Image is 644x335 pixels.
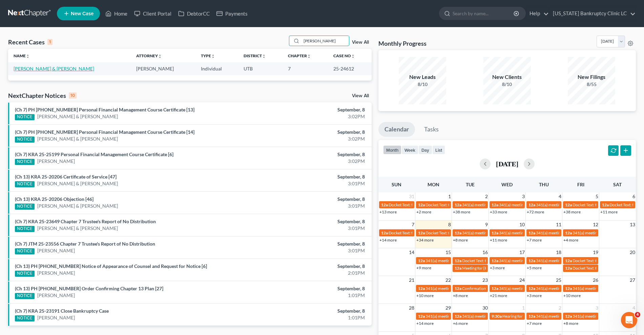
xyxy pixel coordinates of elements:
span: 341(a) meeting for [PERSON_NAME] [573,286,638,291]
span: Wed [501,182,513,187]
div: 3:01PM [253,203,365,209]
span: 3 [521,192,525,201]
div: September, 8 [253,263,365,270]
span: 12a [602,202,609,207]
a: +7 more [527,321,542,326]
span: 12a [528,286,535,291]
span: 12a [492,258,498,263]
h3: Monthly Progress [378,39,427,47]
div: 3:01PM [253,225,365,232]
div: September, 8 [253,285,365,292]
span: 12a [381,230,388,235]
td: Individual [195,62,238,75]
span: 7 [411,221,415,229]
span: 341(a) meeting for [PERSON_NAME] [499,230,564,235]
span: 12a [455,258,461,263]
span: Mon [428,182,439,187]
a: +33 more [490,209,507,214]
span: 341(a) meeting for [PERSON_NAME] [462,202,527,207]
span: 12a [418,286,425,291]
div: NOTICE [15,204,35,210]
input: Search by name... [453,7,515,20]
a: Typeunfold_more [201,53,215,58]
a: +34 more [416,237,434,243]
a: [PERSON_NAME] & [PERSON_NAME] [14,66,94,71]
span: 2 [558,304,562,312]
span: 27 [629,276,636,284]
a: Payments [213,7,251,20]
div: 8/55 [568,81,615,88]
span: Confirmation hearing for [PERSON_NAME] [462,286,539,291]
span: 12a [528,230,535,235]
div: 10 [69,92,77,99]
span: Docket Text: for [PERSON_NAME] [573,266,633,271]
span: 12a [418,202,425,207]
a: Attorneyunfold_more [136,53,162,58]
a: (Ch 7) KRA 25-23191 Close Bankruptcy Case [15,308,109,314]
td: UTB [238,62,283,75]
a: +4 more [563,237,578,243]
span: 29 [445,304,452,312]
div: NOTICE [15,293,35,299]
a: +6 more [453,321,468,326]
span: 12a [455,286,461,291]
span: 2 [484,192,489,201]
a: (Ch 7) PH [PHONE_NUMBER] Personal Financial Management Course Certificate [14] [15,129,194,135]
a: +5 more [527,265,542,270]
div: 3:01PM [253,247,365,254]
span: 5 [595,192,599,201]
button: list [432,145,445,154]
button: week [401,145,418,154]
a: +10 more [416,293,434,298]
div: New Leads [399,73,446,81]
div: September, 8 [253,240,365,247]
div: September, 8 [253,151,365,158]
a: +2 more [416,209,431,214]
a: Tasks [418,122,445,137]
span: 1 [521,304,525,312]
a: [PERSON_NAME] & [PERSON_NAME] [37,180,118,187]
a: [PERSON_NAME] [37,270,75,276]
a: +8 more [453,237,468,243]
span: 12a [418,230,425,235]
a: [PERSON_NAME] & [PERSON_NAME] [37,135,118,142]
span: 19 [592,248,599,256]
div: 1:01PM [253,314,365,321]
div: NOTICE [15,315,35,321]
a: [PERSON_NAME] & [PERSON_NAME] [37,225,118,232]
span: 12a [455,314,461,319]
div: NOTICE [15,226,35,232]
span: 4 [635,312,640,317]
i: unfold_more [351,54,355,58]
div: New Clients [483,73,531,81]
span: 11 [555,221,562,229]
a: (Ch 7) JTM 25-23556 Chapter 7 Trustee's Report of No Distribution [15,241,155,247]
span: 23 [482,276,489,284]
div: NextChapter Notices [8,91,77,100]
span: 10 [519,221,525,229]
a: Nameunfold_more [14,53,30,58]
span: Docket Text: for [PERSON_NAME] [389,230,449,235]
span: Hearing for [PERSON_NAME] & [PERSON_NAME] [502,314,591,319]
span: Docket Text: for [PERSON_NAME] [462,258,523,263]
span: 341(a) meeting for [PERSON_NAME] [573,314,638,319]
span: 18 [555,248,562,256]
a: Chapterunfold_more [288,53,311,58]
span: 12a [455,266,461,271]
div: September, 8 [253,106,365,113]
div: NOTICE [15,181,35,187]
span: 12a [528,202,535,207]
h2: [DATE] [496,160,518,167]
span: 341(a) meeting for [PERSON_NAME] [462,314,527,319]
a: [PERSON_NAME] [37,292,75,299]
a: +14 more [416,321,434,326]
span: 20 [629,248,636,256]
span: 30 [482,304,489,312]
span: Docket Text: for [PERSON_NAME] & [PERSON_NAME] [425,230,522,235]
i: unfold_more [307,54,311,58]
div: September, 8 [253,196,365,203]
span: 22 [445,276,452,284]
span: 12a [565,266,572,271]
div: Recent Cases [8,38,53,46]
span: 12a [381,202,388,207]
